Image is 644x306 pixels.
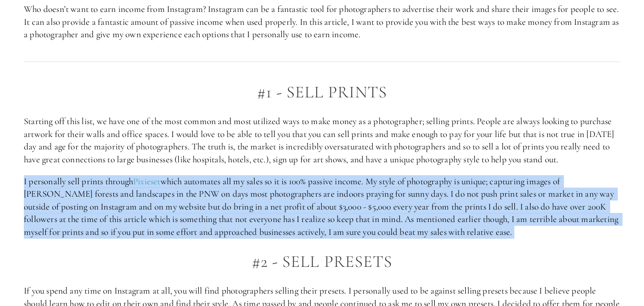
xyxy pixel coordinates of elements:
h2: #2 - Sell Presets [24,253,620,271]
p: I personally sell prints through which automates all my sales so it is 100% passive income. My st... [24,175,620,239]
p: Who doesn’t want to earn income from Instagram? Instagram can be a fantastic tool for photographe... [24,3,620,41]
a: Pixieset [133,176,161,188]
p: Starting off this list, we have one of the most common and most utilized ways to make money as a ... [24,115,620,166]
h2: #1 - Sell Prints [24,83,620,102]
